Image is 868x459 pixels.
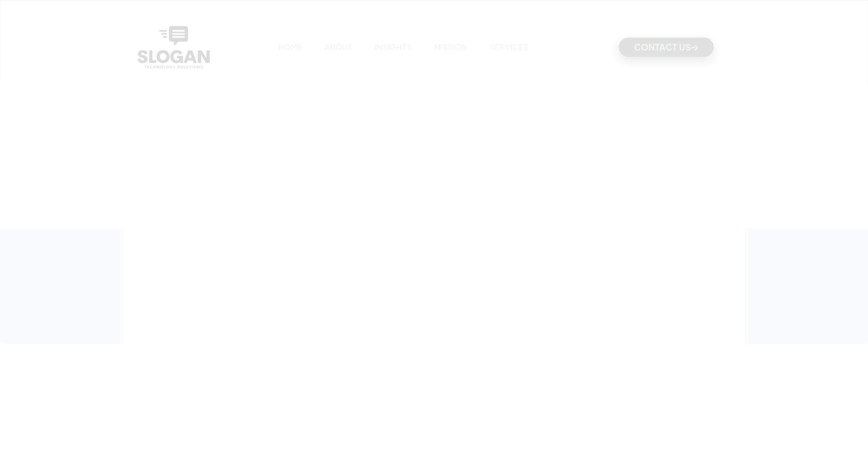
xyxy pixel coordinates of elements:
a: home [135,24,212,71]
a: ABOUT [325,42,353,52]
a: INSIGHTS [375,42,412,52]
a: HOME [278,42,302,52]
a: CONTACT US [619,38,714,57]
a: SERVICES [489,42,529,52]
a: MISSION [434,42,468,52]
span:  [692,44,698,51]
